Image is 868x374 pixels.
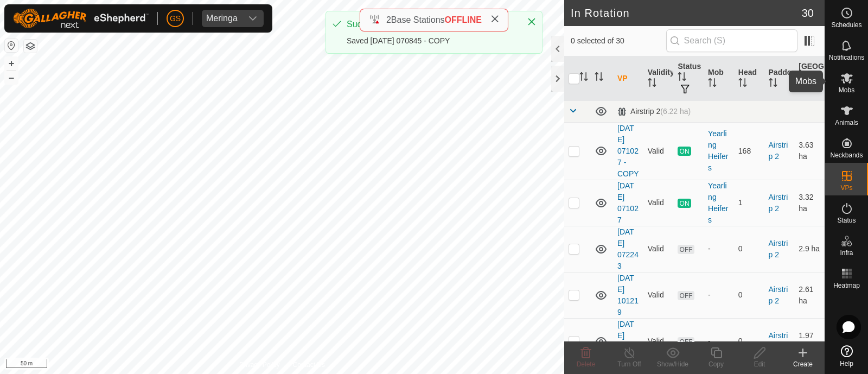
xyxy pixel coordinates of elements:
[781,359,825,369] div: Create
[347,35,516,47] div: Saved [DATE] 070845 - COPY
[24,40,37,53] button: Map Layers
[643,180,674,226] td: Valid
[829,54,864,61] span: Notifications
[202,10,242,27] span: Meringa
[678,245,694,254] span: OFF
[769,331,788,351] a: Airstrip 2
[643,226,674,272] td: Valid
[608,359,651,369] div: Turn Off
[734,226,764,272] td: 0
[643,318,674,364] td: Valid
[769,193,788,213] a: Airstrip 2
[617,320,639,363] a: [DATE] 081641
[571,7,802,20] h2: In Rotation
[579,74,588,83] p-sorticon: Activate to sort
[5,71,18,84] button: –
[617,227,639,270] a: [DATE] 072243
[835,119,858,126] span: Animals
[5,57,18,70] button: +
[13,9,149,28] img: Gallagher Logo
[769,285,788,305] a: Airstrip 2
[794,226,825,272] td: 2.9 ha
[617,124,639,178] a: [DATE] 071027 - COPY
[239,360,280,370] a: Privacy Policy
[837,217,856,224] span: Status
[678,337,694,346] span: OFF
[347,18,516,31] div: Success
[769,141,788,161] a: Airstrip 2
[643,56,674,101] th: Validity
[708,128,730,174] div: Yearling Heifers
[769,239,788,259] a: Airstrip 2
[242,10,264,27] div: dropdown trigger
[643,122,674,180] td: Valid
[5,39,18,52] button: Reset Map
[734,122,764,180] td: 168
[673,56,704,101] th: Status
[734,272,764,318] td: 0
[794,122,825,180] td: 3.63 ha
[386,15,391,24] span: 2
[708,180,730,226] div: Yearling Heifers
[840,360,853,367] span: Help
[831,22,861,28] span: Schedules
[571,35,666,47] span: 0 selected of 30
[678,199,691,208] span: ON
[648,80,656,88] p-sorticon: Activate to sort
[694,359,738,369] div: Copy
[617,107,691,116] div: Airstrip 2
[678,291,694,300] span: OFF
[802,5,814,21] span: 30
[708,289,730,301] div: -
[170,13,181,24] span: GS
[391,15,445,24] span: Base Stations
[764,56,795,101] th: Paddock
[769,80,777,88] p-sorticon: Activate to sort
[678,147,691,156] span: ON
[708,80,717,88] p-sorticon: Activate to sort
[738,359,781,369] div: Edit
[738,80,747,88] p-sorticon: Activate to sort
[678,74,686,83] p-sorticon: Activate to sort
[799,85,807,94] p-sorticon: Activate to sort
[445,15,482,24] span: OFFLINE
[825,341,868,371] a: Help
[617,181,639,224] a: [DATE] 071027
[794,318,825,364] td: 1.97 ha
[839,87,854,93] span: Mobs
[830,152,863,159] span: Neckbands
[734,180,764,226] td: 1
[666,29,797,52] input: Search (S)
[293,360,325,370] a: Contact Us
[643,272,674,318] td: Valid
[613,56,643,101] th: VP
[206,14,238,23] div: Meringa
[660,107,691,116] span: (6.22 ha)
[833,282,860,289] span: Heatmap
[840,185,852,191] span: VPs
[840,250,853,256] span: Infra
[734,318,764,364] td: 0
[617,274,639,316] a: [DATE] 101219
[794,56,825,101] th: [GEOGRAPHIC_DATA] Area
[794,180,825,226] td: 3.32 ha
[524,14,539,29] button: Close
[794,272,825,318] td: 2.61 ha
[704,56,734,101] th: Mob
[577,360,596,368] span: Delete
[651,359,694,369] div: Show/Hide
[595,74,603,83] p-sorticon: Activate to sort
[734,56,764,101] th: Head
[708,335,730,347] div: -
[708,243,730,255] div: -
